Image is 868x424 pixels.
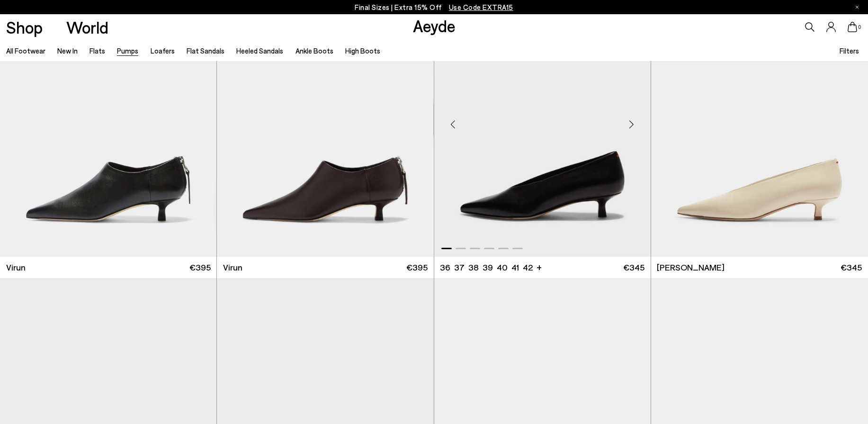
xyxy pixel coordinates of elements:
[345,46,380,55] a: High Boots
[623,262,644,273] span: €345
[523,262,533,273] li: 42
[295,46,333,55] a: Ankle Boots
[848,22,857,32] a: 0
[449,3,513,11] span: Navigate to /collections/ss25-final-sizes
[841,262,862,273] span: €345
[117,46,138,55] a: Pumps
[483,262,493,273] li: 39
[57,46,78,55] a: New In
[497,262,508,273] li: 40
[406,262,428,273] span: €395
[89,46,105,55] a: Flats
[617,110,646,139] div: Next slide
[537,261,542,273] li: +
[236,46,283,55] a: Heeled Sandals
[6,19,43,36] a: Shop
[657,262,725,273] span: [PERSON_NAME]
[223,262,242,273] span: Virun
[151,46,175,55] a: Loafers
[6,262,26,273] span: Virun
[66,19,108,36] a: World
[440,262,450,273] li: 36
[217,257,433,278] a: Virun €395
[468,262,479,273] li: 38
[857,25,862,30] span: 0
[511,262,519,273] li: 41
[355,1,513,13] p: Final Sizes | Extra 15% Off
[439,110,467,139] div: Previous slide
[413,16,456,36] a: Aeyde
[189,262,211,273] span: €395
[840,46,859,55] span: Filters
[454,262,465,273] li: 37
[6,46,45,55] a: All Footwear
[434,257,651,278] a: 36 37 38 39 40 41 42 + €345
[187,46,224,55] a: Flat Sandals
[440,262,530,273] ul: variant
[651,257,868,278] a: [PERSON_NAME] €345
